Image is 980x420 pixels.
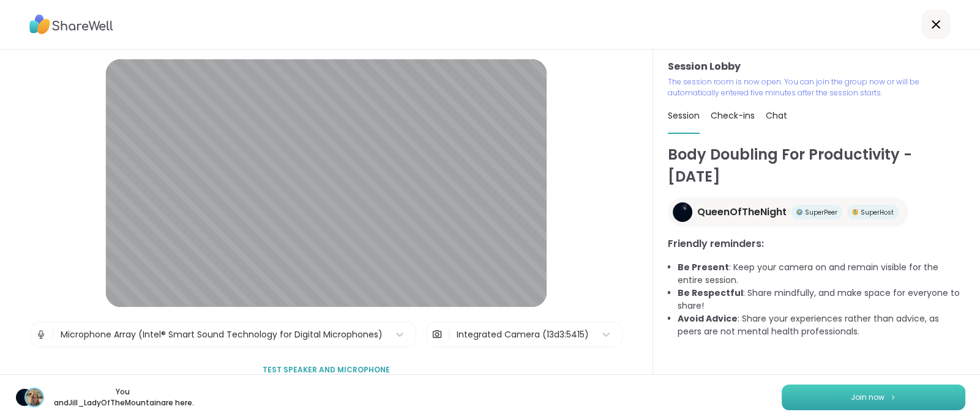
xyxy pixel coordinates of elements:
span: QueenOfTheNight [697,205,787,219]
span: Chat [766,109,787,122]
img: Peer Badge One [852,209,858,215]
img: ShareWell Logo [29,10,113,39]
h3: Friendly reminders: [668,237,965,251]
a: QueenOfTheNightQueenOfTheNightPeer Badge ThreeSuperPeerPeer Badge OneSuperHost [668,197,908,227]
button: Join now [782,385,965,410]
h1: Body Doubling For Productivity - [DATE] [668,144,965,188]
li: : Share mindfully, and make space for everyone to share! [678,287,965,312]
span: | [447,322,451,347]
span: | [51,322,54,347]
b: Avoid Advice [678,312,738,325]
img: QueenOfTheNight [16,389,33,406]
img: Camera [432,322,443,347]
p: The session room is now open. You can join the group now or will be automatically entered five mi... [668,76,965,98]
img: Jill_LadyOfTheMountain [26,389,43,406]
span: SuperPeer [805,208,837,217]
li: : Keep your camera on and remain visible for the entire session. [678,261,965,287]
img: QueenOfTheNight [673,202,692,222]
span: Session [668,109,700,122]
div: Integrated Camera (13d3:5415) [457,328,589,341]
span: Test speaker and microphone [263,364,390,375]
span: Join now [851,392,885,403]
b: Be Present [678,261,729,273]
span: SuperHost [861,208,894,217]
button: Test speaker and microphone [258,357,395,383]
h3: Session Lobby [668,59,965,74]
div: Microphone Array (Intel® Smart Sound Technology for Digital Microphones) [61,328,383,341]
p: You and Jill_LadyOfTheMountain are here. [54,386,191,408]
b: Be Respectful [678,287,743,299]
span: Check-ins [711,109,755,122]
img: ShareWell Logomark [889,394,897,400]
img: Peer Badge Three [796,209,802,215]
li: : Share your experiences rather than advice, as peers are not mental health professionals. [678,312,965,338]
img: Microphone [36,322,47,347]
